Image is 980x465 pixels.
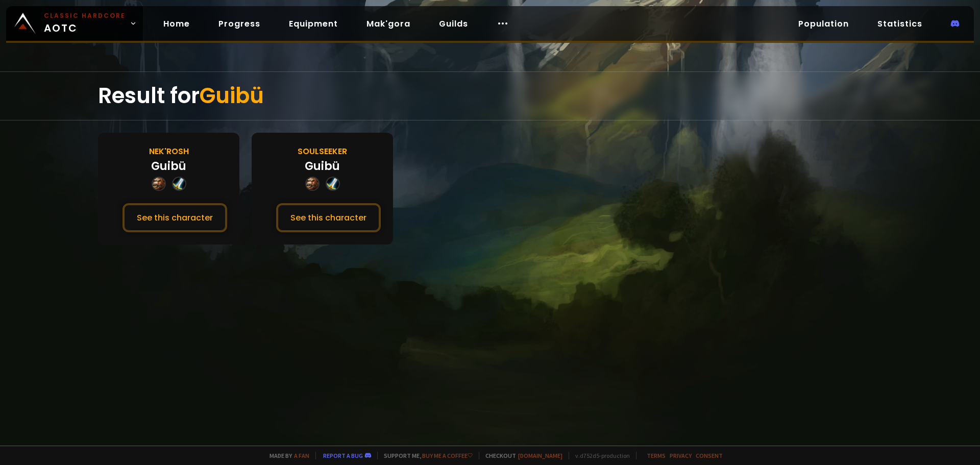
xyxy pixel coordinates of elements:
div: Nek'Rosh [149,145,189,158]
span: Guibü [200,81,264,111]
a: a fan [294,452,309,459]
span: Checkout [479,452,562,459]
span: Made by [263,452,309,459]
div: Guibü [151,158,186,175]
a: Statistics [869,13,930,34]
a: Buy me a coffee [422,452,473,459]
a: Consent [696,452,723,459]
a: Mak'gora [358,13,419,34]
div: Soulseeker [298,145,347,158]
a: Privacy [670,452,692,459]
a: Population [790,13,857,34]
a: Report a bug [323,452,363,459]
a: [DOMAIN_NAME] [518,452,562,459]
span: Support me, [377,452,473,459]
a: Classic HardcoreAOTC [6,6,143,41]
button: See this character [276,203,381,232]
div: Result for [98,72,882,120]
a: Equipment [281,13,346,34]
small: Classic Hardcore [44,11,126,20]
a: Progress [210,13,268,34]
span: AOTC [44,11,126,36]
a: Terms [647,452,666,459]
a: Guilds [431,13,476,34]
div: Guibü [305,158,340,175]
button: See this character [122,203,227,232]
span: v. d752d5 - production [569,452,630,459]
a: Home [155,13,198,34]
